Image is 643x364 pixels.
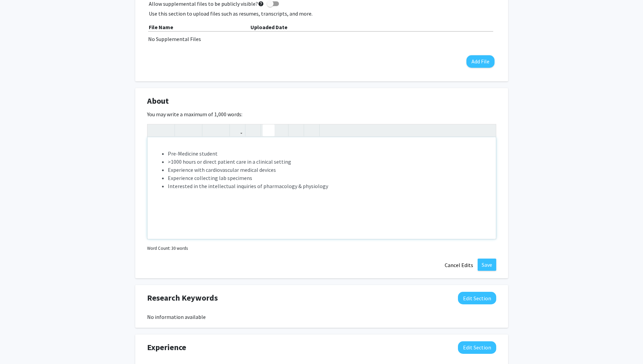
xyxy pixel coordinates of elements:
[466,55,495,68] button: Add File
[149,124,161,136] button: Undo (Ctrl + Z)
[250,24,287,31] b: Uploaded Date
[147,313,496,321] div: No information available
[306,124,318,136] button: Insert horizontal rule
[232,124,243,136] button: Link
[458,292,496,304] button: Edit Research Keywords
[149,9,495,18] p: Use this section to upload files such as resumes, transcripts, and more.
[168,174,489,182] li: Experience collecting lab specimens
[147,245,188,251] small: Word Count: 30 words
[458,341,496,354] button: Edit Experience
[147,137,496,239] div: Note to users with screen readers: Please deactivate our accessibility plugin for this page as it...
[149,24,173,31] b: File Name
[168,150,218,157] span: Pre-Medicine student
[148,35,495,43] div: No Supplemental Files
[290,124,302,136] button: Remove format
[440,259,478,271] button: Cancel Edits
[478,259,496,271] button: Save
[168,158,291,165] span: >1000 hours or direct patient care in a clinical setting
[161,124,173,136] button: Redo (Ctrl + Y)
[177,124,188,136] button: Strong (Ctrl + B)
[147,341,186,353] span: Experience
[147,95,169,107] span: About
[275,124,286,136] button: Ordered list
[168,182,489,190] li: Interested in the intellectual inquiries of pharmacology & physiology
[204,124,216,136] button: Superscript
[263,124,275,136] button: Unordered list
[168,166,276,173] span: Experience with cardiovascular medical devices
[147,110,242,118] label: You may write a maximum of 1,000 words:
[482,124,494,136] button: Fullscreen
[216,124,228,136] button: Subscript
[147,292,218,304] span: Research Keywords
[188,124,200,136] button: Emphasis (Ctrl + I)
[247,124,259,136] button: Insert Image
